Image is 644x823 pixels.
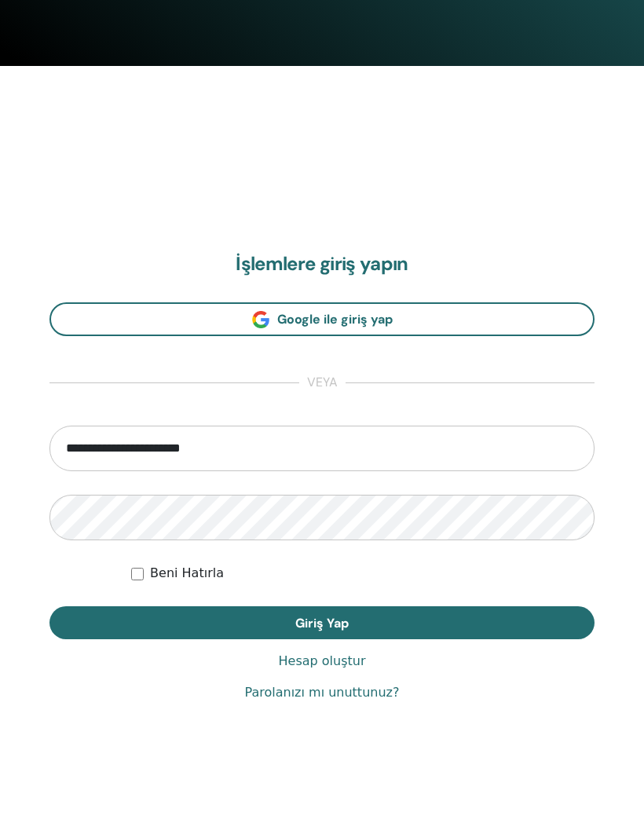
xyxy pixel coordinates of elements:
a: Parolanızı mı unuttunuz? [245,683,400,702]
div: Beni süresiz olarak veya manuel olarak çıkış yapana kadar kimlik doğrulamalı tut [131,564,595,583]
button: Giriş Yap [49,606,595,639]
a: Hesap oluştur [279,652,366,671]
font: Beni Hatırla [150,565,224,580]
font: Parolanızı mı unuttunuz? [245,685,400,700]
font: veya [307,374,338,390]
a: Google ile giriş yap [49,302,595,336]
font: Hesap oluştur [279,653,366,668]
font: Giriş Yap [295,615,349,631]
font: Google ile giriş yap [277,311,393,327]
font: İşlemlere giriş yapın [236,251,408,276]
